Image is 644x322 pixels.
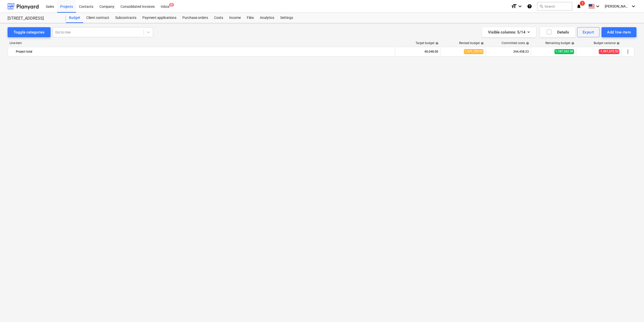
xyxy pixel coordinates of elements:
div: Toggle categories [14,29,45,35]
div: Revised budget [459,41,484,45]
div: Budget variance [594,41,620,45]
span: 1,531,720.53 [464,49,484,54]
i: Knowledge base [527,3,532,9]
span: More actions [625,49,631,55]
button: Search [537,2,572,11]
div: Add line-item [607,29,631,35]
i: keyboard_arrow_down [595,3,601,9]
button: Export [577,27,600,37]
span: search [539,4,543,8]
a: Budget [66,13,83,23]
span: [PERSON_NAME] [605,4,630,8]
div: [STREET_ADDRESS] [8,16,60,21]
div: Committed costs [502,41,529,45]
i: format_size [511,3,517,9]
span: help [434,42,438,45]
a: Settings [277,13,296,23]
button: Add line-item [601,27,636,37]
span: -1,491,672.53 [599,49,619,54]
button: Toggle categories [8,27,51,37]
span: help [525,42,529,45]
div: Line-item [8,41,395,45]
div: 40,048.00 [397,48,438,56]
div: Details [546,29,569,35]
a: Subcontracts [112,13,139,23]
span: help [480,42,484,45]
i: notifications [576,3,581,9]
a: Income [226,13,244,23]
a: Client contract [83,13,112,23]
button: Visible columns:5/14 [482,27,536,37]
div: Target budget [416,41,438,45]
div: Export [583,29,594,35]
span: help [570,42,574,45]
iframe: Chat Widget [619,298,644,322]
span: help [616,42,620,45]
i: keyboard_arrow_down [630,3,636,9]
a: Analytics [257,13,277,23]
span: 9+ [169,3,174,7]
button: Details [540,27,575,37]
div: 344,458.23 [488,48,529,56]
div: Visible columns : 5/14 [488,29,530,35]
i: keyboard_arrow_down [517,3,523,9]
a: Payment applications [139,13,179,23]
a: Purchase orders [179,13,211,23]
a: Files [244,13,257,23]
a: Costs [211,13,226,23]
div: Project total [16,48,393,56]
div: Remaining budget [545,41,574,45]
span: 1,187,262.30 [554,49,574,54]
span: 1 [580,1,585,6]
